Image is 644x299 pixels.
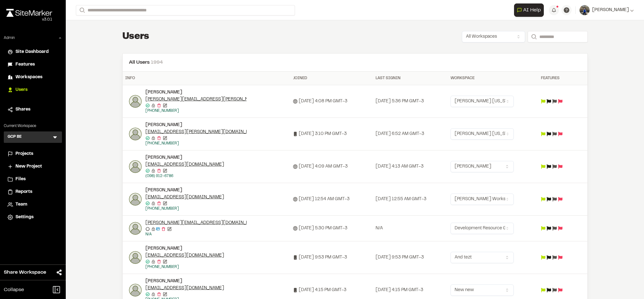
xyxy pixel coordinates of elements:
div: Feature flags [541,226,573,231]
span: AI Help [523,6,541,14]
div: [PERSON_NAME] [145,154,247,161]
div: Feature flags [541,99,573,104]
div: [DATE] 5:36 PM GMT-3 [376,98,445,105]
a: [EMAIL_ADDRESS][DOMAIN_NAME] [145,194,224,201]
div: Sara von Borstel [145,89,247,114]
span: [PERSON_NAME] [592,7,629,14]
div: Feature flags [541,132,573,136]
div: [PERSON_NAME] [145,278,247,285]
button: Search [528,31,539,42]
a: Users [8,86,58,93]
a: [PERSON_NAME][EMAIL_ADDRESS][DOMAIN_NAME] [145,219,261,226]
div: [DATE] 4:15 PM GMT-3 [376,287,445,294]
a: [PHONE_NUMBER] [145,265,179,269]
img: Troy [129,284,142,296]
button: Open AI Assistant [514,3,544,17]
span: Signed up via Mobile [293,288,297,292]
img: Troy Brennan [129,251,142,264]
div: [DATE] 6:52 AM GMT-3 [376,130,445,137]
span: No reset password email sent [150,136,156,140]
span: Share Workspace [4,269,46,276]
div: Zac Kannan [145,122,247,146]
span: No reset password email sent [150,103,156,108]
h2: All Users [129,59,581,66]
div: Features [541,75,573,81]
span: No reset password email sent [150,227,156,231]
span: New Project [15,163,42,170]
a: [EMAIL_ADDRESS][DOMAIN_NAME] [145,161,224,168]
img: rebrand.png [6,9,52,17]
div: [PERSON_NAME] [145,187,247,194]
img: janet donnell [129,193,142,206]
div: [DATE] 5:30 PM GMT-3 [293,225,371,232]
a: Features [8,61,58,68]
div: [DATE] 4:15 PM GMT-3 [293,287,371,294]
span: Projects [15,150,33,157]
a: N/A [145,233,152,236]
img: photo [129,222,142,235]
span: Signed up via Mobile [293,255,297,260]
div: Joined [293,75,371,81]
a: Reports [8,188,58,195]
div: Feature flags [541,255,573,260]
div: Workspace [451,75,536,81]
a: Settings [8,214,58,221]
span: Settings [15,214,34,221]
div: [DATE] 3:10 PM GMT-3 [293,130,371,137]
span: Site Dashboard [15,48,49,55]
a: Files [8,176,58,183]
span: No reset password email sent [150,259,156,264]
a: Projects [8,150,58,157]
p: Admin [4,35,15,41]
a: [PHONE_NUMBER] [145,142,179,145]
a: [EMAIL_ADDRESS][DOMAIN_NAME] [145,285,224,292]
a: Team [8,201,58,208]
button: Search [76,5,87,16]
div: Feature flags [541,164,573,169]
span: Workspaces [15,74,42,81]
span: Collapse [4,286,24,294]
button: [PERSON_NAME] [580,5,634,15]
div: [DATE] 4:13 AM GMT-3 [376,163,445,170]
img: Babak Soltani [129,160,142,173]
img: Sara von Borstel [129,95,142,108]
div: Info [125,75,288,81]
span: No reset password email sent [150,292,156,296]
a: Site Dashboard [8,48,58,55]
div: [PERSON_NAME] [145,245,247,252]
div: [DATE] 12:54 AM GMT-3 [293,196,371,203]
a: (098) 912-6786 [145,175,173,178]
a: Workspaces [8,74,58,81]
div: Feature flags [541,288,573,292]
div: Troy Brennan [145,245,247,270]
a: [PERSON_NAME][EMAIL_ADDRESS][PERSON_NAME][PERSON_NAME][DOMAIN_NAME] [145,96,334,103]
img: Zac Kannan [129,128,142,140]
img: User [580,5,590,15]
span: No reset password email sent [150,201,156,206]
a: [PHONE_NUMBER] [145,207,179,210]
div: Babak Soltani [145,154,247,179]
div: [DATE] 4:08 PM GMT-3 [293,98,371,105]
span: Signed up via Web [293,197,297,201]
span: Signed up via Mobile [293,132,297,136]
a: [EMAIL_ADDRESS][DOMAIN_NAME] [145,252,224,259]
span: Signed up via Web [293,164,297,169]
a: [PHONE_NUMBER] [145,109,179,112]
div: Open AI Assistant [514,3,546,17]
div: Feature flags [541,197,573,201]
h3: GCP BE [8,134,22,140]
p: Current Workspace [4,123,62,129]
div: Last Signin [376,75,445,81]
div: Oh geez...please don't... [6,17,52,22]
div: janet donnell [145,187,247,212]
div: [PERSON_NAME] [145,122,247,129]
span: Signed up via Web [293,99,297,104]
span: Reports [15,188,32,195]
div: [DATE] 4:09 AM GMT-3 [293,163,371,170]
span: Users [15,86,28,93]
a: Shares [8,106,58,113]
div: [DATE] 9:53 PM GMT-3 [376,254,445,261]
div: N/A [376,225,445,232]
a: [EMAIL_ADDRESS][PERSON_NAME][DOMAIN_NAME] [145,129,261,136]
div: [DATE] 9:53 PM GMT-3 [293,254,371,261]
